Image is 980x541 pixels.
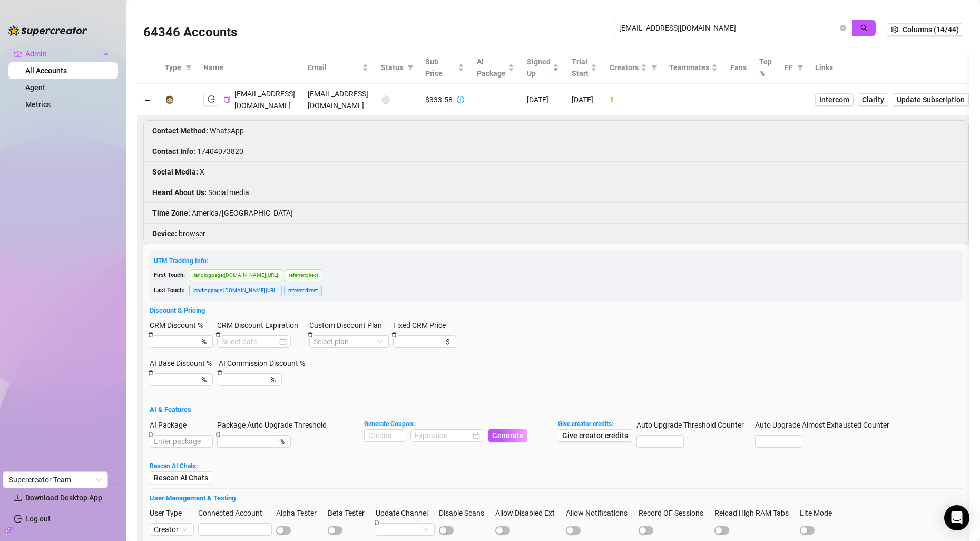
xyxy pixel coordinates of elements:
[439,507,491,519] label: Disable Scans
[14,50,22,58] span: crown
[198,523,272,536] input: Connected Account
[148,332,153,337] span: delete
[862,94,884,105] span: Clarity
[152,168,198,176] strong: Social Media :
[565,52,603,84] th: Trial Start
[276,507,324,519] label: Alpha Tester
[669,95,671,104] span: -
[636,419,751,431] label: Auto Upgrade Threshold Counter
[897,95,965,104] span: Update Subscription
[144,203,968,224] li: America/[GEOGRAPHIC_DATA]
[328,526,342,535] button: Beta Tester
[221,336,277,347] input: CRM Discount Expiration
[150,305,963,316] h5: Discount & Pricing
[858,93,888,106] a: Clarity
[223,374,268,385] input: AI Commission Discount %
[219,358,312,369] label: AI Commission Discount %
[152,229,177,238] strong: Device :
[944,505,969,530] div: Open Intercom Messenger
[9,472,102,488] span: Supercreator Team
[203,93,219,105] button: logout
[215,432,221,437] span: delete
[150,435,213,448] input: AI Package
[639,526,653,535] button: Record OF Sessions
[25,515,51,523] a: Log out
[566,526,581,535] button: Allow Notifications
[471,84,521,116] td: -
[439,526,454,535] button: Disable Scans
[572,56,589,79] span: Trial Start
[815,93,854,106] a: Intercom
[393,320,453,331] label: Fixed CRM Price
[724,84,753,116] td: -
[365,430,406,441] input: Credits
[150,471,212,484] button: Rescan AI Chats
[840,25,846,31] button: close-circle
[887,23,963,36] button: Columns (14/44)
[565,84,603,116] td: [DATE]
[25,66,67,75] a: All Accounts
[148,370,153,375] span: delete
[165,94,174,105] div: 🧔
[150,462,198,470] strong: Rescan AI Chats:
[663,52,724,84] th: Teammates
[521,52,565,84] th: Signed Up
[154,272,185,278] span: First Touch:
[860,24,868,32] span: search
[471,52,521,84] th: AI Package
[603,52,663,84] th: Creators
[562,431,628,440] span: Give creator credits
[308,62,360,73] span: Email
[25,100,51,109] a: Metrics
[217,419,334,431] label: Package Auto Upgrade Threshold
[152,188,207,197] strong: Heard About Us :
[154,524,190,535] span: Creator
[144,121,968,141] li: WhatsApp
[795,60,806,75] span: filter
[407,64,414,71] span: filter
[276,526,291,535] button: Alpha Tester
[495,507,562,519] label: Allow Disabled Ext
[165,62,181,73] span: Type
[14,494,22,502] span: download
[714,526,729,535] button: Reload High RAM Tabs
[457,96,464,103] span: info-circle
[301,52,375,84] th: Email
[150,493,963,504] h5: User Management & Testing
[217,370,222,375] span: delete
[724,52,753,84] th: Fans
[150,358,219,369] label: AI Base Discount %
[185,64,192,71] span: filter
[891,26,898,33] span: setting
[183,60,194,75] span: filter
[649,60,660,75] span: filter
[150,404,963,415] h5: AI & Features
[797,64,803,71] span: filter
[425,56,456,79] span: Sub Price
[152,127,208,135] strong: Contact Method :
[144,224,968,244] li: browser
[152,147,195,156] strong: Contact Info :
[144,182,968,203] li: Social media
[374,520,379,525] span: delete
[144,141,968,162] li: 17404073820
[198,507,269,519] label: Connected Account
[8,25,87,36] img: logo-BBDzfeDw.svg
[610,62,639,73] span: Creators
[800,507,839,519] label: Lite Mode
[144,96,152,104] button: Collapse row
[425,94,453,105] div: $333.58
[419,52,471,84] th: Sub Price
[521,84,565,116] td: [DATE]
[189,285,282,296] span: landingpage : [DOMAIN_NAME][URL]
[284,285,322,296] span: referrer : direct
[391,332,397,337] span: delete
[714,507,796,519] label: Reload High RAM Tabs
[25,45,100,62] span: Admin
[143,24,237,41] h3: 64346 Accounts
[150,320,210,331] label: CRM Discount %
[753,52,778,84] th: Top %
[753,84,778,116] td: -
[154,257,208,265] span: UTM Tracking Info:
